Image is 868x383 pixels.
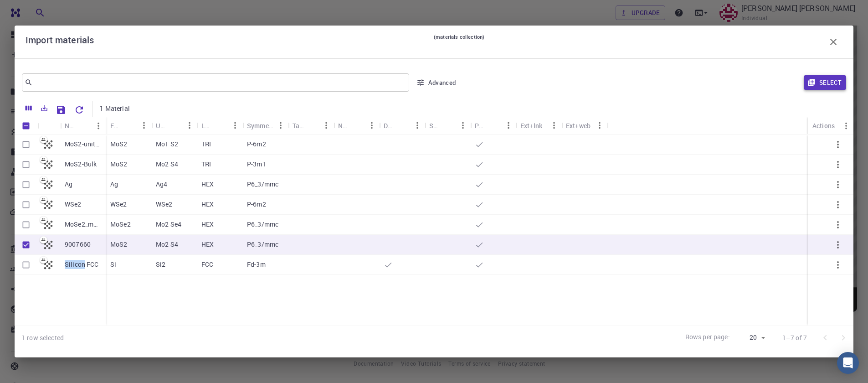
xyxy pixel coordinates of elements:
[110,220,131,229] p: MoSe2
[288,117,334,135] div: Tags
[561,117,607,135] div: Ext+web
[201,117,213,135] div: Lattice
[242,117,288,135] div: Symmetry
[247,220,278,229] p: P6_3/mmc
[228,118,242,133] button: Menu
[839,119,853,133] button: Menu
[247,160,266,169] p: P-3m1
[182,118,197,133] button: Menu
[338,117,350,135] div: Non-periodic
[110,200,127,209] p: WSe2
[456,118,470,133] button: Menu
[77,119,91,133] button: Sort
[22,333,64,342] div: 1 row selected
[110,180,118,189] p: Ag
[156,140,178,149] p: Mo1 S2
[110,240,128,249] p: MoS2
[247,240,278,249] p: P6_3/mmc
[65,117,77,135] div: Name
[501,118,516,133] button: Menu
[110,260,116,269] p: Si
[65,220,101,229] p: MoSe2_mp-1634_conventional_standard
[247,260,266,269] p: Fd-3m
[52,101,70,119] button: Save Explorer Settings
[18,6,51,15] span: Support
[201,160,211,169] p: TRI
[65,140,101,149] p: MoS2-unitcell
[37,117,60,135] div: Icon
[319,118,334,133] button: Menu
[110,160,128,169] p: MoS2
[201,240,214,249] p: HEX
[60,117,106,135] div: Name
[65,160,97,169] p: MoS2-Bulk
[106,117,151,135] div: Formula
[808,117,853,135] div: Actions
[804,75,846,90] button: Select
[441,118,456,133] button: Sort
[122,118,137,133] button: Sort
[26,33,842,51] div: Import materials
[429,117,441,135] div: Shared
[247,200,266,209] p: P-6m2
[110,117,122,135] div: Formula
[36,101,52,115] button: Export
[247,117,273,135] div: Symmetry
[91,119,106,133] button: Menu
[201,220,214,229] p: HEX
[365,118,379,133] button: Menu
[65,240,91,249] p: 9007660
[566,117,591,135] div: Ext+web
[812,117,835,135] div: Actions
[156,180,167,189] p: Ag4
[487,118,501,133] button: Sort
[156,220,181,229] p: Mo2 Se4
[334,117,379,135] div: Non-periodic
[70,101,88,119] button: Reset Explorer Settings
[470,117,516,135] div: Public
[304,118,319,133] button: Sort
[247,140,266,149] p: P-6m2
[273,118,288,133] button: Menu
[350,118,365,133] button: Sort
[395,118,410,133] button: Sort
[137,118,151,133] button: Menu
[151,117,197,135] div: Unit Cell Formula
[156,240,178,249] p: Mo2 S4
[425,117,470,135] div: Shared
[379,117,425,135] div: Default
[201,140,211,149] p: TRI
[247,180,278,189] p: P6_3/mmc
[156,160,178,169] p: Mo2 S4
[197,117,242,135] div: Lattice
[475,117,487,135] div: Public
[168,118,182,133] button: Sort
[21,101,36,115] button: Columns
[782,333,807,342] p: 1–7 of 7
[201,260,213,269] p: FCC
[65,260,99,269] p: Silicon FCC
[156,200,173,209] p: WSe2
[516,117,561,135] div: Ext+lnk
[685,332,730,343] p: Rows per page:
[520,117,542,135] div: Ext+lnk
[65,200,82,209] p: WSe2
[734,331,768,344] div: 20
[410,118,425,133] button: Menu
[547,118,561,133] button: Menu
[65,180,72,189] p: Ag
[434,33,484,51] small: (materials collection)
[110,140,128,149] p: MoS2
[156,260,165,269] p: Si2
[201,200,214,209] p: HEX
[100,104,130,113] p: 1 Material
[413,75,460,90] button: Advanced
[837,352,859,374] div: Open Intercom Messenger
[213,118,228,133] button: Sort
[156,117,168,135] div: Unit Cell Formula
[592,118,607,133] button: Menu
[201,180,214,189] p: HEX
[293,117,304,135] div: Tags
[384,117,395,135] div: Default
